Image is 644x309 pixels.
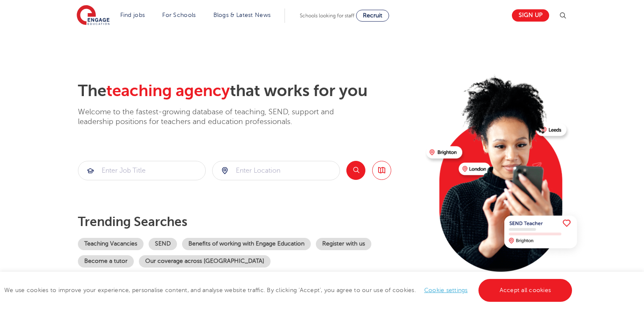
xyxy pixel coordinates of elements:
a: SEND [149,238,177,250]
a: Teaching Vacancies [78,238,144,250]
input: Submit [213,161,340,180]
a: Our coverage across [GEOGRAPHIC_DATA] [139,255,271,268]
p: Trending searches [78,214,420,229]
a: For Schools [162,12,196,18]
a: Become a tutor [78,255,134,268]
input: Submit [78,161,205,180]
a: Accept all cookies [478,279,572,302]
div: Submit [212,161,340,180]
img: Engage Education [77,5,110,26]
span: Schools looking for staff [300,13,354,19]
p: Welcome to the fastest-growing database of teaching, SEND, support and leadership positions for t... [78,107,357,127]
a: Register with us [316,238,371,250]
span: teaching agency [106,82,230,100]
a: Blogs & Latest News [213,12,271,18]
a: Cookie settings [424,287,468,293]
div: Submit [78,161,206,180]
span: We use cookies to improve your experience, personalise content, and analyse website traffic. By c... [4,287,574,293]
h2: The that works for you [78,81,420,101]
a: Find jobs [120,12,145,18]
span: Recruit [363,12,382,19]
button: Search [346,161,365,180]
a: Recruit [356,10,389,22]
a: Sign up [512,9,549,22]
a: Benefits of working with Engage Education [182,238,311,250]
